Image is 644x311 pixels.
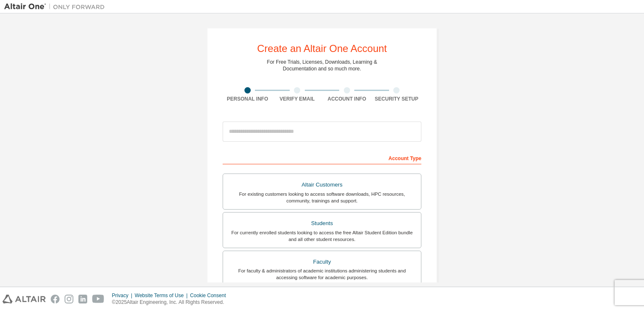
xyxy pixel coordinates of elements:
[228,229,416,243] div: For currently enrolled students looking to access the free Altair Student Edition bundle and all ...
[228,267,416,281] div: For faculty & administrators of academic institutions administering students and accessing softwa...
[372,96,422,102] div: Security Setup
[228,218,416,229] div: Students
[78,295,87,303] img: linkedin.svg
[4,3,109,11] img: Altair One
[223,151,421,164] div: Account Type
[228,256,416,268] div: Faculty
[273,96,322,102] div: Verify Email
[135,292,190,299] div: Website Terms of Use
[267,59,377,72] div: For Free Trials, Licenses, Downloads, Learning & Documentation and so much more.
[112,299,231,306] p: © 2025 Altair Engineering, Inc. All Rights Reserved.
[228,179,416,191] div: Altair Customers
[65,295,73,303] img: instagram.svg
[112,292,135,299] div: Privacy
[322,96,372,102] div: Account Info
[3,295,46,303] img: altair_logo.svg
[92,295,104,303] img: youtube.svg
[257,44,387,54] div: Create an Altair One Account
[228,191,416,204] div: For existing customers looking to access software downloads, HPC resources, community, trainings ...
[223,96,273,102] div: Personal Info
[190,292,231,299] div: Cookie Consent
[51,295,60,303] img: facebook.svg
